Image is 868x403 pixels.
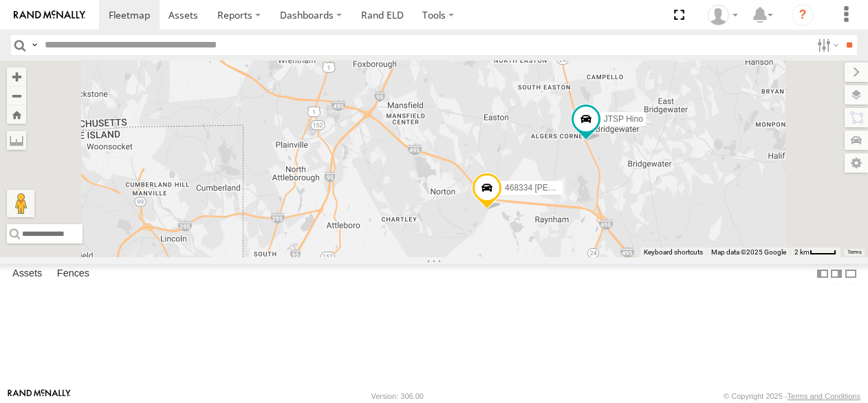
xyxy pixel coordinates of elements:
a: Terms (opens in new tab) [847,249,862,254]
div: Version: 306.00 [371,392,424,400]
button: Zoom Home [7,105,26,124]
button: Keyboard shortcuts [644,248,703,257]
label: Search Query [29,35,40,55]
span: JTSP Hino [604,114,643,124]
div: John Olaniyan [703,5,743,25]
label: Dock Summary Table to the Right [829,264,843,284]
label: Measure [7,131,26,150]
img: rand-logo.svg [14,10,85,20]
span: 2 km [794,248,810,256]
button: Map Scale: 2 km per 35 pixels [790,248,840,257]
label: Hide Summary Table [844,264,858,284]
label: Map Settings [845,153,868,173]
button: Zoom in [7,67,26,86]
a: Visit our Website [8,389,71,403]
span: 468334 [PERSON_NAME] [505,183,603,193]
label: Assets [6,265,49,284]
label: Search Filter Options [812,35,841,55]
button: Drag Pegman onto the map to open Street View [7,190,34,217]
i: ? [792,4,814,26]
label: Dock Summary Table to the Left [816,264,829,284]
button: Zoom out [7,86,26,105]
a: Terms and Conditions [788,392,860,400]
div: © Copyright 2025 - [724,392,860,400]
label: Fences [50,265,96,284]
span: Map data ©2025 Google [711,248,786,256]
